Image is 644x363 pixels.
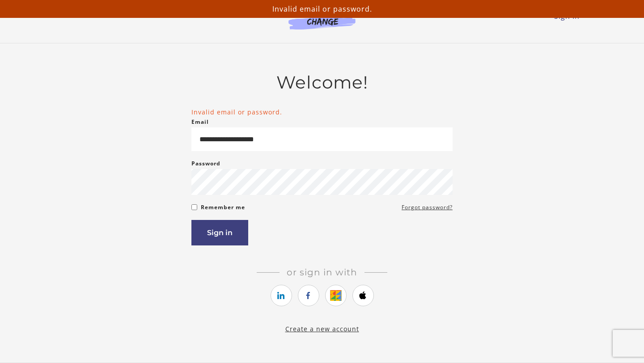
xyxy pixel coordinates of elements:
[271,285,292,306] a: https://courses.thinkific.com/users/auth/linkedin?ss%5Breferral%5D=&ss%5Buser_return_to%5D=&ss%5B...
[191,158,220,169] label: Password
[280,267,364,278] span: Or sign in with
[298,285,319,306] a: https://courses.thinkific.com/users/auth/facebook?ss%5Breferral%5D=&ss%5Buser_return_to%5D=&ss%5B...
[191,72,453,93] h2: Welcome!
[201,202,245,213] label: Remember me
[191,220,248,245] button: Sign in
[352,285,374,306] a: https://courses.thinkific.com/users/auth/apple?ss%5Breferral%5D=&ss%5Buser_return_to%5D=&ss%5Bvis...
[325,285,347,306] a: https://courses.thinkific.com/users/auth/google?ss%5Breferral%5D=&ss%5Buser_return_to%5D=&ss%5Bvi...
[4,4,640,14] p: Invalid email or password.
[191,107,453,117] li: Invalid email or password.
[402,202,453,213] a: Forgot password?
[191,117,209,127] label: Email
[279,9,365,30] img: Agents of Change Logo
[285,325,359,333] a: Create a new account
